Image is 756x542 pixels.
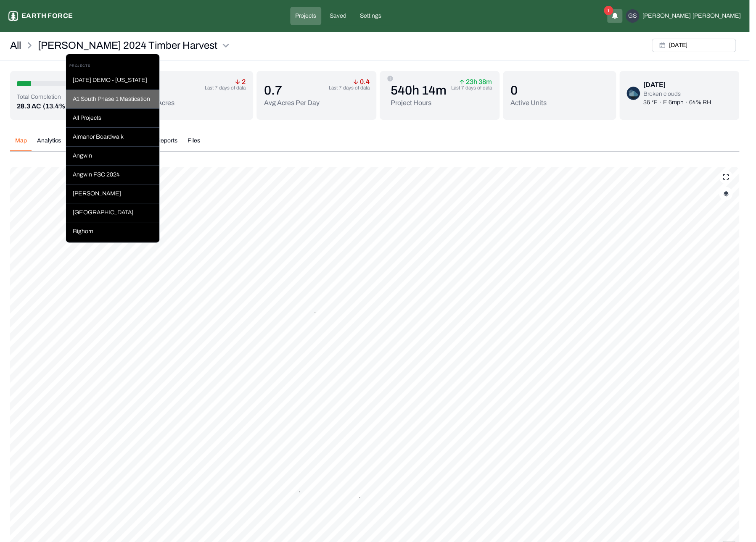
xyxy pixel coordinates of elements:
[66,166,159,184] div: Angwin FSC 2024
[66,90,159,109] div: A1 South Phase 1 Mastication
[66,222,159,241] div: Bighorn
[66,61,159,71] div: PROJECTS
[66,71,159,90] div: [DATE] DEMO - [US_STATE]
[66,128,159,147] div: Almanor Boardwalk
[66,184,159,203] div: [PERSON_NAME]
[66,203,159,222] div: [GEOGRAPHIC_DATA]
[66,241,159,268] div: [PERSON_NAME] 2024 Timber Harvest
[66,147,159,166] div: Angwin
[66,109,159,128] div: All Projects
